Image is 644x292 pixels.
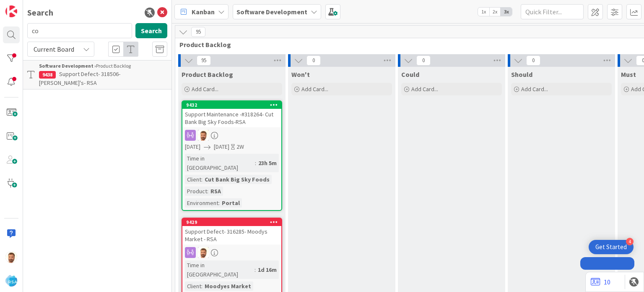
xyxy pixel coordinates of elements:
span: 95 [197,55,211,66]
button: Search [135,23,167,38]
span: Add Card... [192,85,218,93]
div: Time in [GEOGRAPHIC_DATA] [185,260,254,279]
span: Product Backlog [182,70,233,79]
div: RSA [208,187,223,196]
span: Support Defect- 318506- [PERSON_NAME]'s- RSA [39,70,120,87]
input: Search for title... [27,23,132,38]
div: 9429 [182,218,281,226]
span: Add Card... [301,85,328,93]
span: Must [621,70,636,79]
div: Open Get Started checklist, remaining modules: 4 [589,240,634,254]
div: 2W [236,142,244,151]
div: Moodyes Market [203,281,253,291]
div: Environment [185,198,218,208]
div: Product Backlog [39,62,167,70]
div: 9432 [186,102,281,108]
span: : [254,265,256,274]
div: 9432 [182,101,281,109]
img: AS [198,130,209,141]
div: Cut Bank Big Sky Foods [203,175,272,184]
span: Could [401,70,419,79]
span: 2x [489,8,501,16]
a: 10 [591,277,610,287]
div: 9429Support Defect- 316285- Moodys Market - RSA [182,218,281,245]
div: 23h 5m [256,158,279,168]
div: Get Started [595,243,627,251]
img: avatar [5,275,17,287]
span: 0 [306,55,321,66]
span: [DATE] [214,142,229,151]
span: 0 [526,55,540,66]
img: AS [5,251,17,263]
span: : [218,198,220,208]
span: Should [511,70,532,79]
b: Software Development › [39,63,96,69]
span: 0 [416,55,431,66]
div: 9432Support Maintenance -#318264- Cut Bank Big Sky Foods-RSA [182,101,281,127]
div: Support Maintenance -#318264- Cut Bank Big Sky Foods-RSA [182,109,281,127]
div: 9429 [186,219,281,225]
img: Visit kanbanzone.com [5,5,17,17]
span: Kanban [192,7,215,17]
div: Client [185,175,201,184]
div: Support Defect- 316285- Moodys Market - RSA [182,226,281,245]
span: 1x [478,8,489,16]
span: : [207,187,208,196]
div: 1d 16m [256,265,279,274]
span: Won't [291,70,310,79]
b: Software Development [236,8,307,16]
div: AS [182,130,281,141]
span: 3x [501,8,512,16]
span: Current Board [34,45,74,53]
div: 9438 [39,71,56,79]
div: Search [27,6,53,19]
span: : [201,281,203,291]
div: Client [185,281,201,291]
span: : [201,175,203,184]
div: Product [185,187,207,196]
span: [DATE] [185,142,200,151]
a: Software Development ›Product Backlog9438Support Defect- 318506- [PERSON_NAME]'s- RSA [23,60,171,89]
div: 4 [626,238,634,245]
div: AS [182,247,281,258]
input: Quick Filter... [521,4,584,19]
div: Portal [220,198,242,208]
img: AS [198,247,209,258]
span: Add Card... [411,85,438,93]
span: : [255,158,256,168]
span: 95 [191,27,205,37]
span: Add Card... [521,85,548,93]
div: Time in [GEOGRAPHIC_DATA] [185,154,255,172]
